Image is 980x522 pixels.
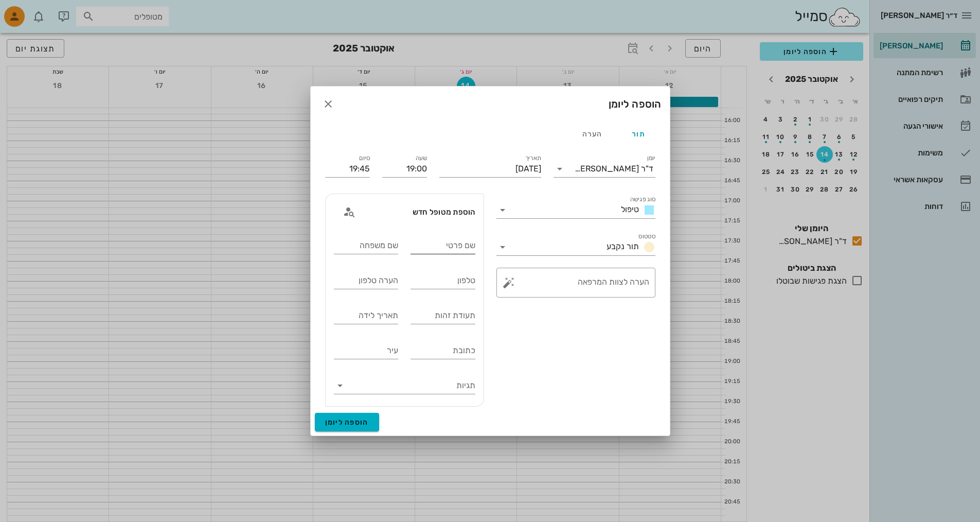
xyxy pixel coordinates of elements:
div: סוג פגישהטיפול [496,202,655,218]
div: הוספה ליומן [609,96,662,112]
div: יומןד"ר [PERSON_NAME] [554,161,655,177]
span: טיפול [621,204,639,214]
div: תור [615,121,662,146]
div: תגיות [334,377,475,394]
button: הוספה ליומן [315,413,379,431]
span: הוספה ליומן [325,418,369,427]
div: הערה [569,121,615,146]
span: הוספת מטופל חדש [413,207,475,217]
label: סטטוס [638,233,655,240]
label: תאריך [525,154,541,162]
div: ד"ר [PERSON_NAME] [575,164,653,173]
label: שעה [415,154,427,162]
label: יומן [647,154,655,162]
div: סטטוסתור נקבע [496,239,655,255]
span: תור נקבע [607,241,639,251]
label: סוג פגישה [630,196,655,203]
label: סיום [359,154,370,162]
